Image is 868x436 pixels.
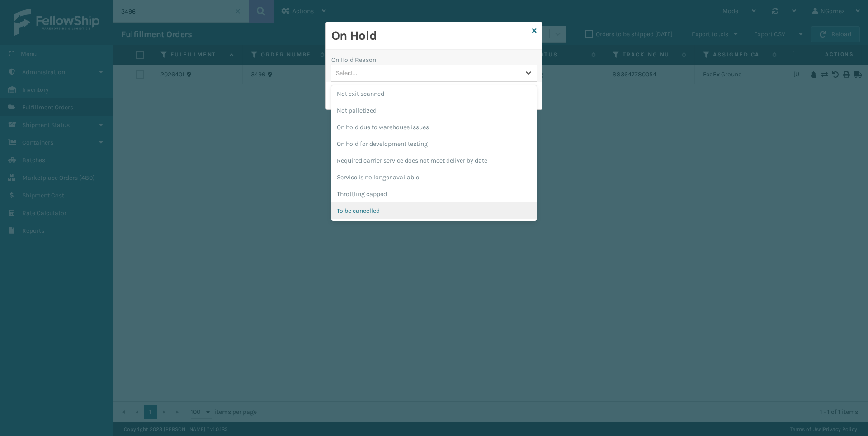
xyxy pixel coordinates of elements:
[331,85,537,102] div: Not exit scanned
[331,202,537,219] div: To be cancelled
[331,28,528,44] h2: On Hold
[331,136,537,152] div: On hold for development testing
[331,102,537,119] div: Not palletized
[331,55,376,65] label: On Hold Reason
[336,68,357,78] div: Select...
[331,119,537,136] div: On hold due to warehouse issues
[331,186,537,202] div: Throttling capped
[331,152,537,169] div: Required carrier service does not meet deliver by date
[331,169,537,186] div: Service is no longer available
